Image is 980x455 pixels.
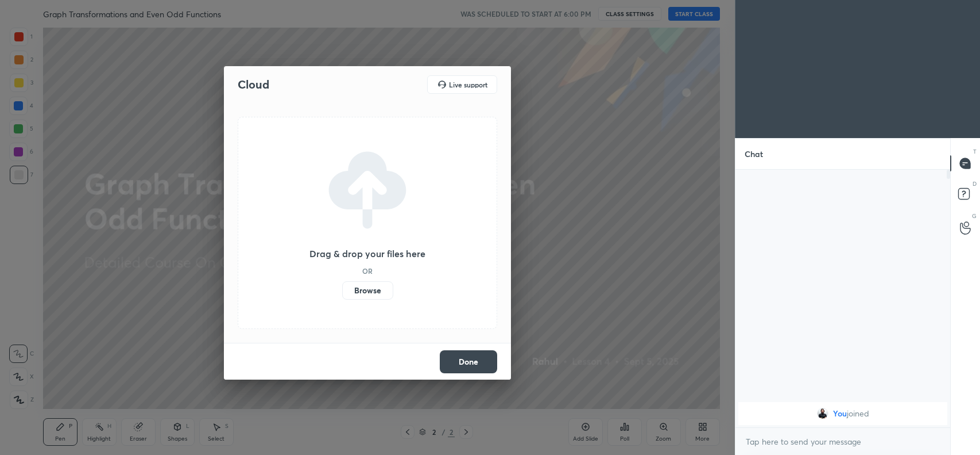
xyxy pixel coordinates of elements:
[973,179,977,188] p: D
[362,267,373,274] h5: OR
[973,147,977,156] p: T
[735,139,772,169] p: Chat
[449,81,487,88] h5: Live support
[817,408,828,419] img: e00dc300a4f7444a955e410797683dbd.jpg
[309,249,425,258] h3: Drag & drop your files here
[972,212,977,220] p: G
[238,77,269,92] h2: Cloud
[847,409,869,418] span: joined
[735,400,950,427] div: grid
[833,409,847,418] span: You
[440,350,497,373] button: Done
